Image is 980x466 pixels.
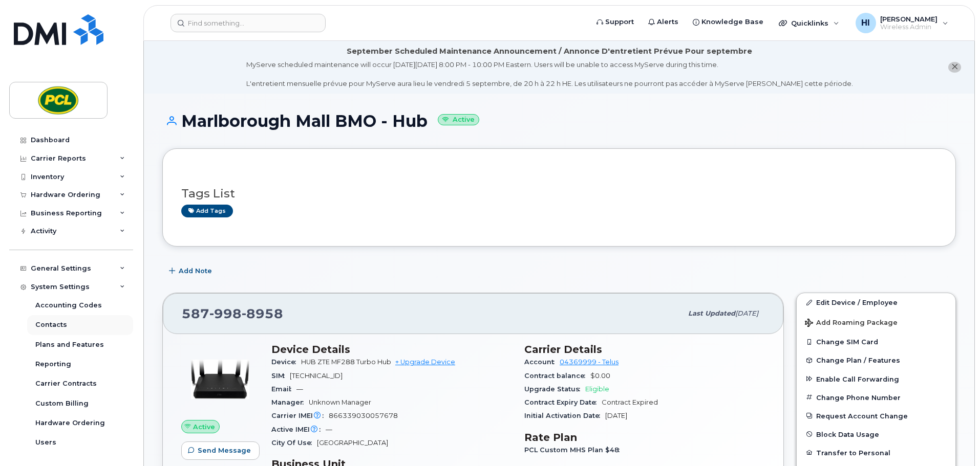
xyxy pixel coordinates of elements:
span: Contract balance [524,372,590,380]
h3: Carrier Details [524,343,765,356]
button: Change Phone Number [797,388,955,407]
span: [DATE] [735,309,758,317]
a: Add tags [181,205,233,217]
div: MyServe scheduled maintenance will occur [DATE][DATE] 8:00 PM - 10:00 PM Eastern. Users will be u... [246,60,853,88]
div: September Scheduled Maintenance Announcement / Annonce D'entretient Prévue Pour septembre [347,46,752,57]
span: $0.00 [590,372,610,380]
button: Enable Call Forwarding [797,370,955,388]
button: Add Roaming Package [797,312,955,332]
span: [TECHNICAL_ID] [290,372,343,380]
span: Device [271,358,301,366]
span: Carrier IMEI [271,412,329,419]
span: Active IMEI [271,426,326,433]
span: Eligible [585,385,609,393]
h1: Marlborough Mall BMO - Hub [162,112,956,130]
button: Add Note [162,262,221,280]
button: Change Plan / Features [797,351,955,369]
a: Edit Device / Employee [797,293,955,312]
small: Active [438,114,479,126]
span: SIM [271,372,290,380]
h3: Rate Plan [524,431,765,443]
span: Send Message [198,446,251,455]
button: Request Account Change [797,407,955,425]
span: [GEOGRAPHIC_DATA] [317,439,388,447]
span: Unknown Manager [309,398,371,406]
button: Change SIM Card [797,332,955,351]
span: 8958 [242,306,283,321]
span: Last updated [688,309,735,317]
span: 587 [182,306,283,321]
span: Initial Activation Date [524,412,605,419]
span: Change Plan / Features [816,357,900,364]
button: Send Message [181,441,260,460]
span: Active [193,422,215,432]
span: 866339030057678 [329,412,398,419]
button: Transfer to Personal [797,443,955,462]
h3: Tags List [181,187,937,200]
span: Email [271,385,296,393]
span: Account [524,358,560,366]
span: City Of Use [271,439,317,447]
span: Add Roaming Package [805,319,898,328]
span: Manager [271,398,309,406]
button: close notification [948,62,961,73]
button: Block Data Usage [797,425,955,443]
span: 998 [209,306,242,321]
span: Add Note [179,266,212,276]
img: image20231002-4137094-rx9bj3.jpeg [189,348,251,410]
span: HUB ZTE MF288 Turbo Hub [301,358,391,366]
span: Enable Call Forwarding [816,375,899,383]
h3: Device Details [271,343,512,356]
span: — [326,426,332,433]
span: Contract Expired [602,398,658,406]
a: 04369999 - Telus [560,358,619,366]
span: [DATE] [605,412,627,419]
span: PCL Custom MHS Plan $48 [524,446,625,454]
span: — [296,385,303,393]
span: Upgrade Status [524,385,585,393]
a: + Upgrade Device [395,358,455,366]
span: Contract Expiry Date [524,398,602,406]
